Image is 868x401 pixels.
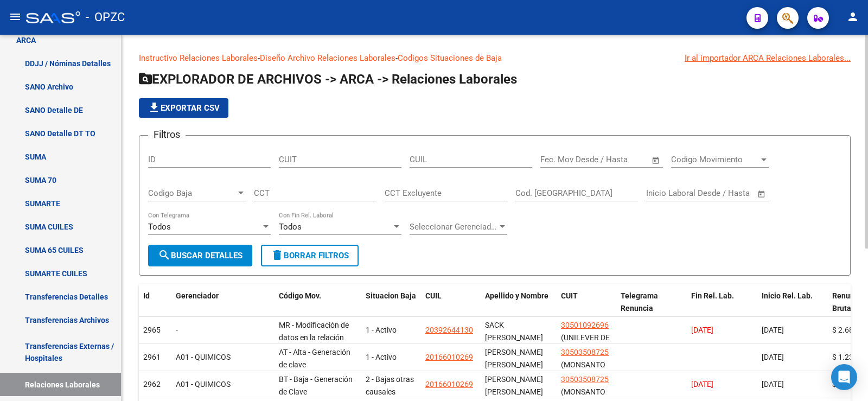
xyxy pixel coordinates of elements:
[176,326,178,334] span: -
[261,245,359,266] button: Borrar Filtros
[756,188,768,200] button: Open calendar
[691,291,734,300] span: Fin Rel. Lab.
[366,291,416,300] span: Situacion Baja
[410,222,497,232] span: Seleccionar Gerenciador
[561,348,609,357] span: 30503508725
[846,10,859,23] mat-icon: person
[148,188,236,198] span: Codigo Baja
[425,291,442,300] span: CUIL
[148,245,252,266] button: Buscar Detalles
[279,375,353,396] span: BT - Baja - Generación de Clave
[366,326,397,334] span: 1 - Activo
[691,326,713,334] span: [DATE]
[650,154,662,167] button: Open calendar
[561,291,578,300] span: CUIT
[485,348,543,369] span: MARTINUCCI SERGIO FABIAN
[158,249,171,262] mat-icon: search
[557,284,616,332] datatable-header-cell: CUIT
[762,380,784,389] span: [DATE]
[832,353,868,361] span: $ 1.230,35
[271,251,349,260] span: Borrar Filtros
[260,53,395,63] a: Diseño Archivo Relaciones Laborales
[143,353,161,361] span: 2961
[561,333,610,367] span: (UNILEVER DE ARGENTINA S A)
[762,353,784,361] span: [DATE]
[421,284,481,332] datatable-header-cell: CUIL
[687,284,757,332] datatable-header-cell: Fin Rel. Lab.
[148,101,161,114] mat-icon: file_download
[279,222,302,232] span: Todos
[143,291,150,300] span: Id
[585,155,638,164] input: End date
[139,52,851,64] p: - -
[176,353,231,361] span: A01 - QUIMICOS
[831,364,857,390] div: Open Intercom Messenger
[616,284,687,332] datatable-header-cell: Telegrama Renuncia
[148,103,220,113] span: Exportar CSV
[561,360,605,394] span: (MONSANTO ARGENTINA SRL)
[425,380,473,389] span: 20166010269
[561,321,609,329] span: 30501092696
[148,127,186,142] h3: Filtros
[86,5,125,29] span: - OPZC
[279,291,321,300] span: Código Mov.
[366,353,397,361] span: 1 - Activo
[561,375,609,384] span: 30503508725
[691,380,713,389] span: [DATE]
[671,155,759,164] span: Codigo Movimiento
[685,52,851,64] div: Ir al importador ARCA Relaciones Laborales...
[139,72,517,87] span: EXPLORADOR DE ARCHIVOS -> ARCA -> Relaciones Laborales
[275,284,361,332] datatable-header-cell: Código Mov.
[691,188,744,198] input: End date
[139,53,258,63] a: Instructivo Relaciones Laborales
[398,53,502,63] a: Codigos Situaciones de Baja
[762,326,784,334] span: [DATE]
[621,291,658,313] span: Telegrama Renuncia
[366,375,414,396] span: 2 - Bajas otras causales
[485,291,548,300] span: Apellido y Nombre
[540,155,576,164] input: Start date
[279,348,350,369] span: AT - Alta - Generación de clave
[148,222,171,232] span: Todos
[271,249,284,262] mat-icon: delete
[757,284,828,332] datatable-header-cell: Inicio Rel. Lab.
[176,291,219,300] span: Gerenciador
[485,321,543,342] span: SACK JUAN PABLO
[9,10,22,23] mat-icon: menu
[425,353,473,361] span: 20166010269
[139,284,171,332] datatable-header-cell: Id
[139,98,228,118] button: Exportar CSV
[485,375,543,396] span: MARTINUCCI SERGIO FABIAN
[143,326,161,334] span: 2965
[171,284,275,332] datatable-header-cell: Gerenciador
[481,284,557,332] datatable-header-cell: Apellido y Nombre
[158,251,242,260] span: Buscar Detalles
[279,321,349,354] span: MR - Modificación de datos en la relación CUIT –CUIL
[762,291,813,300] span: Inicio Rel. Lab.
[646,188,681,198] input: Start date
[143,380,161,389] span: 2962
[361,284,421,332] datatable-header-cell: Situacion Baja
[425,326,473,334] span: 20392644130
[176,380,231,389] span: A01 - QUIMICOS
